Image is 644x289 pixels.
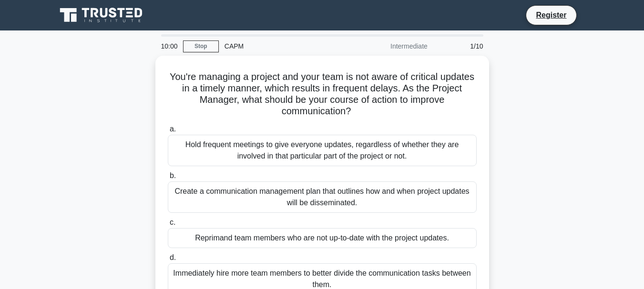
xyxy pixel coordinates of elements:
div: Hold frequent meetings to give everyone updates, regardless of whether they are involved in that ... [168,135,477,166]
span: d. [170,253,176,261]
span: a. [170,125,176,133]
div: CAPM [219,37,350,56]
a: Stop [183,40,219,52]
span: b. [170,171,176,179]
div: Reprimand team members who are not up-to-date with the project updates. [168,228,477,248]
span: c. [170,218,175,226]
div: 1/10 [433,37,489,56]
a: Register [530,9,572,21]
div: 10:00 [155,37,183,56]
div: Intermediate [350,37,433,56]
div: Create a communication management plan that outlines how and when project updates will be dissemi... [168,181,477,213]
h5: You're managing a project and your team is not aware of critical updates in a timely manner, whic... [167,71,478,118]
